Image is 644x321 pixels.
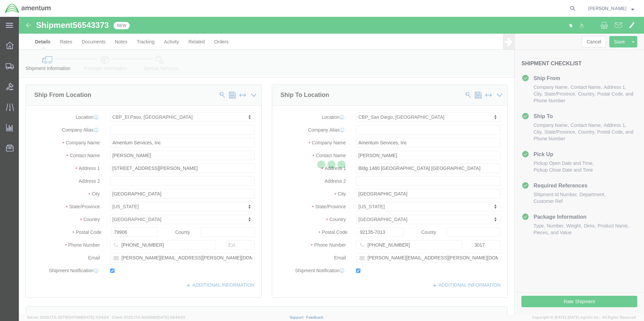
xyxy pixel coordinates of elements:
a: Support [290,315,307,319]
span: [DATE] 08:44:20 [157,315,185,319]
a: Feedback [306,315,323,319]
span: Charles Serrano [588,5,626,12]
span: Client: 2025.17.0-5dd568f [112,315,185,319]
span: Copyright © [DATE]-[DATE] Agistix Inc., All Rights Reserved [532,315,636,320]
img: logo [5,3,51,13]
button: [PERSON_NAME] [588,4,635,12]
span: Server: 2025.17.0-327f6347098 [27,315,109,319]
span: [DATE] 11:04:24 [83,315,109,319]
